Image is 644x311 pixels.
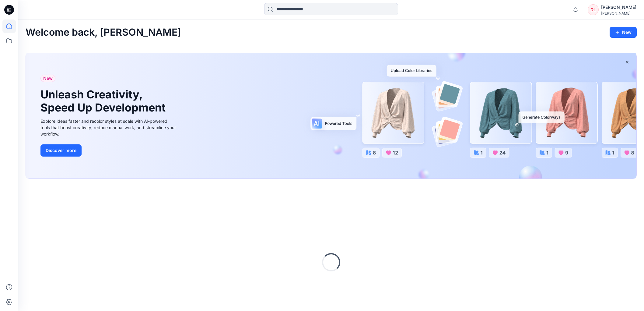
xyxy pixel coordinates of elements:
[610,27,637,38] button: New
[40,144,82,157] button: Discover more
[40,144,177,157] a: Discover more
[40,118,177,137] div: Explore ideas faster and recolor styles at scale with AI-powered tools that boost creativity, red...
[40,88,168,114] h1: Unleash Creativity, Speed Up Development
[601,11,636,16] div: [PERSON_NAME]
[26,27,181,38] h2: Welcome back, [PERSON_NAME]
[588,4,599,15] div: DL
[601,4,636,11] div: [PERSON_NAME]
[43,75,53,82] span: New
